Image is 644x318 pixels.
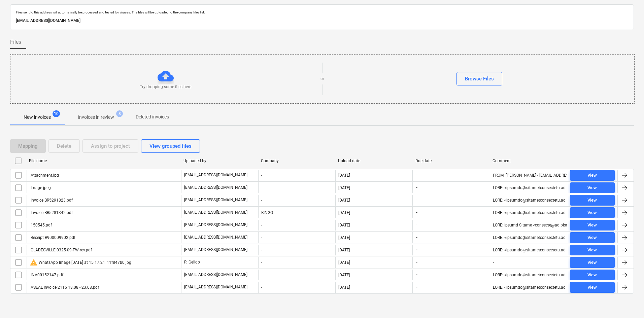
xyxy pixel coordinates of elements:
div: INV00152147.pdf [30,273,63,277]
button: View [570,220,615,231]
p: [EMAIL_ADDRESS][DOMAIN_NAME] [184,247,247,253]
div: View [587,172,597,179]
div: [DATE] [338,260,350,265]
div: View [587,259,597,267]
p: Files sent to this address will automatically be processed and tested for viruses. The files will... [16,10,628,14]
div: - [258,220,335,231]
div: - [258,195,335,206]
button: View [570,270,615,280]
p: Deleted invoices [136,113,169,120]
div: View [587,197,597,204]
div: Upload date [338,158,410,163]
span: 10 [53,110,60,117]
p: [EMAIL_ADDRESS][DOMAIN_NAME] [184,185,247,190]
div: BINGO [258,207,335,218]
div: Comment [493,158,565,163]
button: View [570,207,615,218]
div: - [258,232,335,243]
button: View grouped files [141,139,200,153]
div: View [587,234,597,242]
div: - [493,260,494,265]
div: [DATE] [338,273,350,277]
div: Uploaded by [183,158,256,163]
div: View [587,284,597,291]
div: [DATE] [338,210,350,215]
div: Browse Files [465,74,494,83]
span: Files [10,38,21,46]
div: Company [261,158,333,163]
div: Try dropping some files hereorBrowse Files [10,54,635,104]
div: Due date [415,158,487,163]
button: View [570,170,615,181]
div: Receipt R900009902.pdf [30,235,75,240]
button: View [570,282,615,293]
div: 150545.pdf [30,223,52,227]
button: View [570,257,615,268]
div: [DATE] [338,173,350,178]
p: R. Gelido [184,259,200,265]
div: View [587,246,597,254]
div: [DATE] [338,223,350,227]
div: - [258,270,335,280]
p: [EMAIL_ADDRESS][DOMAIN_NAME] [16,17,628,24]
div: ASEAL Invoice 2116 18.08 - 23.08.pdf [30,285,99,290]
button: View [570,182,615,193]
p: [EMAIL_ADDRESS][DOMAIN_NAME] [184,210,247,215]
p: Try dropping some files here [140,84,191,90]
div: View [587,221,597,229]
span: - [415,197,418,203]
div: [DATE] [338,248,350,252]
p: [EMAIL_ADDRESS][DOMAIN_NAME] [184,284,247,290]
button: View [570,232,615,243]
div: View grouped files [149,142,192,150]
p: [EMAIL_ADDRESS][DOMAIN_NAME] [184,235,247,240]
span: - [415,172,418,178]
div: View [587,209,597,217]
div: - [258,245,335,255]
span: - [415,235,418,240]
span: - [415,284,418,290]
p: New invoices [24,114,51,121]
p: [EMAIL_ADDRESS][DOMAIN_NAME] [184,197,247,203]
p: [EMAIL_ADDRESS][DOMAIN_NAME] [184,172,247,178]
div: File name [29,158,178,163]
iframe: Chat Widget [610,286,644,318]
div: GLADESVILLE 0325-09-FW-rev.pdf [30,248,92,252]
span: - [415,185,418,190]
div: View [587,184,597,192]
span: 8 [116,110,123,117]
div: - [258,182,335,193]
span: - [415,272,418,278]
div: [DATE] [338,198,350,203]
div: Attachment.jpg [30,173,59,178]
div: WhatsApp Image [DATE] at 15.17.21_11f847b0.jpg [30,258,131,267]
p: [EMAIL_ADDRESS][DOMAIN_NAME] [184,272,247,278]
div: [DATE] [338,235,350,240]
div: - [258,257,335,268]
div: Invoice BR5291823.pdf [30,198,73,203]
span: - [415,259,418,265]
p: Invoices in review [78,114,114,121]
span: - [415,222,418,228]
div: Invoice BR5281342.pdf [30,210,73,215]
button: View [570,245,615,255]
div: - [258,282,335,293]
button: View [570,195,615,206]
div: View [587,271,597,279]
div: [DATE] [338,285,350,290]
button: Browse Files [456,72,502,85]
p: or [320,76,324,82]
div: [DATE] [338,185,350,190]
p: [EMAIL_ADDRESS][DOMAIN_NAME] [184,222,247,228]
span: warning [30,258,38,267]
div: Image.jpeg [30,185,51,190]
span: - [415,210,418,215]
div: - [258,170,335,181]
span: - [415,247,418,253]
